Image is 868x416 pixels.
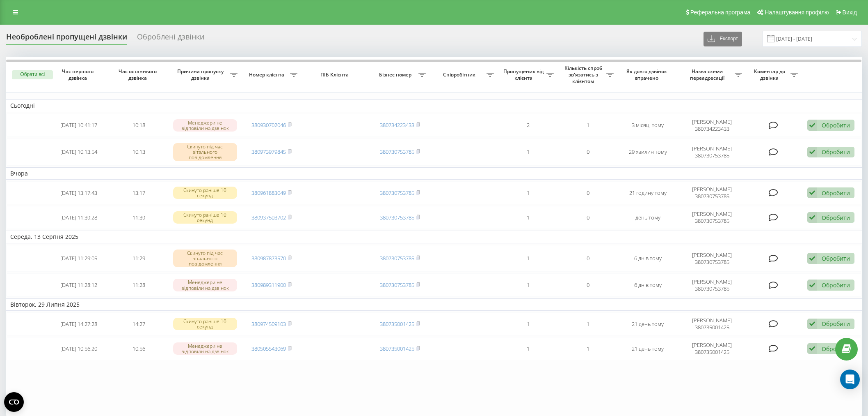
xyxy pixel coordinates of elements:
[173,318,238,330] div: Скинуто раніше 10 секунд
[380,281,414,289] a: 380730753785
[173,211,238,224] div: Скинуто раніше 10 секунд
[558,181,618,204] td: 0
[380,345,414,352] a: 380735001425
[246,72,290,78] span: Номер клієнта
[251,214,286,221] a: 380937503702
[251,121,286,129] a: 380930702046
[498,273,558,296] td: 1
[558,114,618,137] td: 1
[678,273,746,296] td: [PERSON_NAME] 380730753785
[750,68,790,81] span: Коментар до дзвінка
[251,345,286,352] a: 380505543069
[6,32,127,45] div: Необроблені пропущені дзвінки
[558,206,618,229] td: 0
[618,245,678,272] td: 6 днів тому
[558,312,618,335] td: 1
[618,273,678,296] td: 6 днів тому
[374,72,418,78] span: Бізнес номер
[6,298,862,311] td: Вівторок, 29 Липня 2025
[380,254,414,262] a: 380730753785
[173,250,238,268] div: Скинуто під час вітального повідомлення
[618,139,678,166] td: 29 хвилин тому
[678,206,746,229] td: [PERSON_NAME] 380730753785
[109,312,169,335] td: 14:27
[109,337,169,360] td: 10:56
[618,337,678,360] td: 21 день тому
[137,32,204,45] div: Оброблені дзвінки
[558,139,618,166] td: 0
[109,181,169,204] td: 13:17
[49,312,109,335] td: [DATE] 14:27:28
[678,312,746,335] td: [PERSON_NAME] 380735001425
[822,345,850,353] div: Обробити
[173,119,238,132] div: Менеджери не відповіли на дзвінок
[822,254,850,262] div: Обробити
[498,181,558,204] td: 1
[822,189,850,197] div: Обробити
[678,245,746,272] td: [PERSON_NAME] 380730753785
[109,206,169,229] td: 11:39
[49,181,109,204] td: [DATE] 13:17:43
[173,342,238,355] div: Менеджери не відповіли на дзвінок
[618,206,678,229] td: день тому
[49,114,109,137] td: [DATE] 10:41:17
[498,337,558,360] td: 1
[251,281,286,289] a: 380989311900
[49,337,109,360] td: [DATE] 10:56:20
[822,281,850,289] div: Обробити
[840,370,860,389] div: Open Intercom Messenger
[558,337,618,360] td: 1
[308,72,363,78] span: ПІБ Клієнта
[49,273,109,296] td: [DATE] 11:28:12
[765,9,829,16] span: Налаштування профілю
[12,70,53,79] button: Обрати всі
[6,231,862,243] td: Середа, 13 Серпня 2025
[251,189,286,196] a: 380961883049
[822,148,850,156] div: Обробити
[502,68,546,81] span: Пропущених від клієнта
[822,214,850,222] div: Обробити
[173,68,230,81] span: Причина пропуску дзвінка
[498,139,558,166] td: 1
[498,245,558,272] td: 1
[678,337,746,360] td: [PERSON_NAME] 380735001425
[173,143,238,161] div: Скинуто під час вітального повідомлення
[434,72,487,78] span: Співробітник
[4,392,24,412] button: Open CMP widget
[618,114,678,137] td: 3 місяці тому
[6,99,862,112] td: Сьогодні
[822,320,850,328] div: Обробити
[6,167,862,180] td: Вчора
[56,68,102,81] span: Час першого дзвінка
[558,245,618,272] td: 0
[116,68,162,81] span: Час останнього дзвінка
[109,114,169,137] td: 10:18
[690,9,751,16] span: Реферальна програма
[49,245,109,272] td: [DATE] 11:29:05
[678,139,746,166] td: [PERSON_NAME] 380730753785
[251,320,286,328] a: 380974509103
[380,214,414,221] a: 380730753785
[618,312,678,335] td: 21 день тому
[562,65,606,84] span: Кількість спроб зв'язатись з клієнтом
[380,320,414,328] a: 380735001425
[498,206,558,229] td: 1
[682,68,735,81] span: Назва схеми переадресації
[109,245,169,272] td: 11:29
[380,148,414,155] a: 380730753785
[251,148,286,155] a: 380973979845
[704,32,742,46] button: Експорт
[625,68,671,81] span: Як довго дзвінок втрачено
[558,273,618,296] td: 0
[678,181,746,204] td: [PERSON_NAME] 380730753785
[678,114,746,137] td: [PERSON_NAME] 380734223433
[251,254,286,262] a: 380987873570
[498,312,558,335] td: 1
[822,121,850,129] div: Обробити
[618,181,678,204] td: 21 годину тому
[843,9,857,16] span: Вихід
[109,273,169,296] td: 11:28
[49,139,109,166] td: [DATE] 10:13:54
[173,279,238,291] div: Менеджери не відповіли на дзвінок
[380,189,414,196] a: 380730753785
